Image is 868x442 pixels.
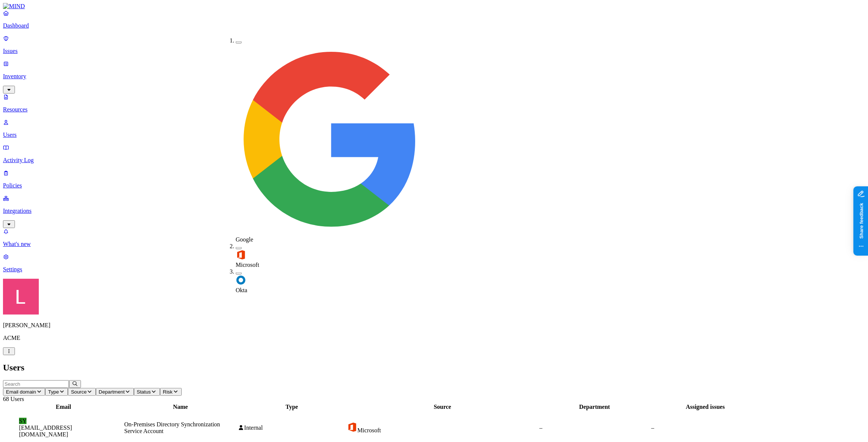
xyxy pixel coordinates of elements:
span: Internal [244,424,263,431]
a: What's new [3,228,865,247]
span: 68 Users [3,396,24,402]
a: MIND [3,3,865,10]
span: – [651,424,654,431]
span: Status [137,389,151,395]
img: office-365 [347,422,357,432]
span: Department [99,389,125,395]
span: Type [48,389,59,395]
h2: Users [3,363,865,373]
a: Activity Log [3,144,865,164]
span: Google [236,236,253,243]
p: Policies [3,182,865,189]
a: Integrations [3,195,865,227]
img: google-workspace [236,44,427,235]
div: Department [539,404,650,410]
p: Dashboard [3,22,865,29]
img: office-365 [236,250,246,260]
p: ACME [3,335,865,341]
div: Source [347,404,538,410]
span: Okta [236,287,247,293]
div: On-Premises Directory Synchronization Service Account [124,421,236,435]
span: Risk [163,389,173,395]
span: Microsoft [236,262,259,268]
img: okta2 [236,275,246,285]
p: Integrations [3,208,865,214]
a: Settings [3,253,865,273]
p: What's new [3,241,865,247]
span: SY [19,418,26,424]
p: [PERSON_NAME] [3,322,865,329]
a: Users [3,119,865,138]
span: Microsoft [357,427,381,433]
p: Settings [3,266,865,273]
a: Policies [3,170,865,189]
a: Issues [3,35,865,54]
div: Type [238,404,345,410]
img: Landen Brown [3,279,39,315]
input: Search [3,380,69,388]
span: Email domain [6,389,36,395]
img: MIND [3,3,25,10]
span: – [539,424,542,431]
div: Name [124,404,236,410]
div: Assigned issues [651,404,759,410]
a: Dashboard [3,10,865,29]
a: Resources [3,94,865,113]
span: Source [71,389,87,395]
p: Resources [3,106,865,113]
a: Inventory [3,60,865,92]
p: Users [3,132,865,138]
p: Activity Log [3,157,865,164]
p: Issues [3,48,865,54]
div: Email [4,404,123,410]
p: Inventory [3,73,865,80]
figcaption: [EMAIL_ADDRESS][DOMAIN_NAME] [19,424,108,438]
